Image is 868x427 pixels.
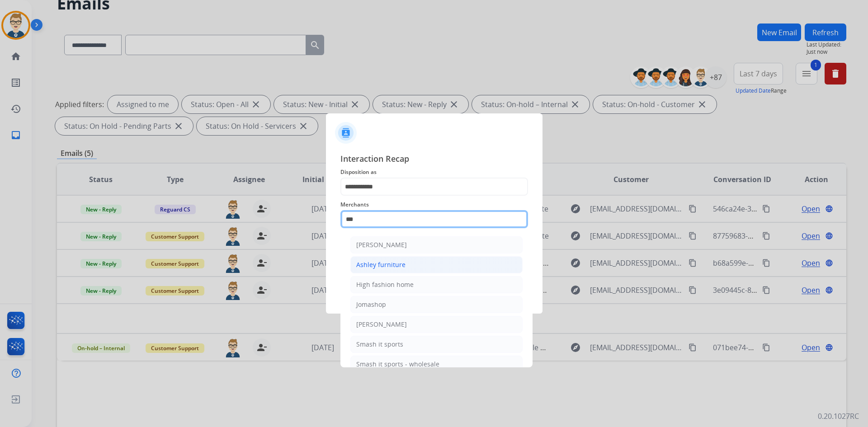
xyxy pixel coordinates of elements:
[356,300,386,309] div: Jomashop
[356,240,407,249] div: [PERSON_NAME]
[356,280,414,289] div: High fashion home
[356,320,407,329] div: [PERSON_NAME]
[340,199,528,210] span: Merchants
[340,167,528,178] span: Disposition as
[356,260,406,269] div: Ashley furniture
[818,411,859,422] p: 0.20.1027RC
[356,340,403,349] div: Smash it sports
[356,360,439,369] div: Smash it sports - wholesale
[335,122,357,144] img: contactIcon
[340,152,528,167] span: Interaction Recap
